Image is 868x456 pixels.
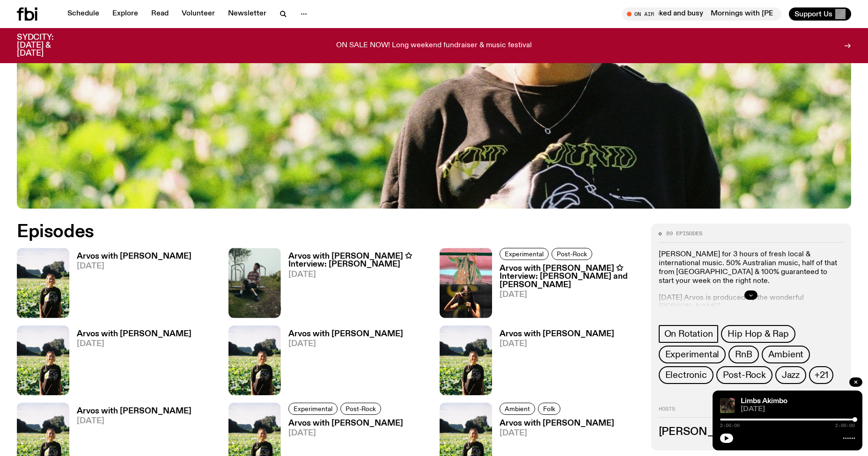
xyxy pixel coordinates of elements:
[552,248,592,260] a: Post-Rock
[543,405,555,412] span: Folk
[346,405,376,412] span: Post-Rock
[809,366,833,384] button: +21
[664,329,713,339] span: On Rotation
[782,370,800,380] span: Jazz
[176,7,221,21] a: Volunteer
[716,366,772,384] a: Post-Rock
[107,7,144,21] a: Explore
[146,7,174,21] a: Read
[440,326,492,395] img: Bri is smiling and wearing a black t-shirt. She is standing in front of a lush, green field. Ther...
[500,265,640,289] h3: Arvos with [PERSON_NAME] ✩ Interview: [PERSON_NAME] and [PERSON_NAME]
[288,271,429,279] span: [DATE]
[815,370,828,380] span: +21
[77,340,191,348] span: [DATE]
[69,253,191,318] a: Arvos with [PERSON_NAME][DATE]
[768,349,804,360] span: Ambient
[222,7,272,21] a: Newsletter
[17,34,77,58] h3: SYDCITY: [DATE] & [DATE]
[500,248,549,260] a: Experimental
[666,231,702,236] span: 89 episodes
[794,10,832,18] span: Support Us
[659,406,844,418] h2: Hosts
[281,253,429,318] a: Arvos with [PERSON_NAME] ✩ Interview: [PERSON_NAME][DATE]
[17,224,569,240] h2: Episodes
[288,330,403,338] h3: Arvos with [PERSON_NAME]
[77,253,191,261] h3: Arvos with [PERSON_NAME]
[659,427,844,437] h3: [PERSON_NAME]
[294,405,332,412] span: Experimental
[492,330,614,395] a: Arvos with [PERSON_NAME][DATE]
[775,366,806,384] a: Jazz
[835,423,855,428] span: 2:00:00
[336,42,532,50] p: ON SALE NOW! Long weekend fundraiser & music festival
[721,325,795,343] a: Hip Hop & Rap
[723,370,766,380] span: Post-Rock
[500,420,614,427] h3: Arvos with [PERSON_NAME]
[557,251,587,258] span: Post-Rock
[659,325,719,343] a: On Rotation
[735,349,752,360] span: RnB
[500,330,614,338] h3: Arvos with [PERSON_NAME]
[340,403,381,415] a: Post-Rock
[720,423,740,428] span: 2:00:00
[228,326,281,395] img: Bri is smiling and wearing a black t-shirt. She is standing in front of a lush, green field. Ther...
[77,262,191,270] span: [DATE]
[500,403,535,415] a: Ambient
[440,248,492,318] img: Split frame of Bhenji Ra and Karina Utomo mid performances
[728,346,758,363] a: RnB
[659,346,726,363] a: Experimental
[288,340,403,348] span: [DATE]
[77,407,191,415] h3: Arvos with [PERSON_NAME]
[762,346,810,363] a: Ambient
[77,330,191,338] h3: Arvos with [PERSON_NAME]
[17,248,69,318] img: Bri is smiling and wearing a black t-shirt. She is standing in front of a lush, green field. Ther...
[622,7,781,21] button: On AirMornings with [PERSON_NAME] / booked and busyMornings with [PERSON_NAME] / booked and busy
[288,403,338,415] a: Experimental
[665,349,720,360] span: Experimental
[665,370,707,380] span: Electronic
[741,398,787,405] a: Limbs Akimbo
[505,251,544,258] span: Experimental
[288,253,429,268] h3: Arvos with [PERSON_NAME] ✩ Interview: [PERSON_NAME]
[281,330,403,395] a: Arvos with [PERSON_NAME][DATE]
[228,248,281,318] img: Rich Brian sits on playground equipment pensively, feeling ethereal in a misty setting
[720,398,735,413] img: Jackson sits at an outdoor table, legs crossed and gazing at a black and brown dog also sitting a...
[288,420,403,427] h3: Arvos with [PERSON_NAME]
[789,7,851,21] button: Support Us
[741,406,855,413] span: [DATE]
[288,429,403,437] span: [DATE]
[538,403,560,415] a: Folk
[492,265,640,318] a: Arvos with [PERSON_NAME] ✩ Interview: [PERSON_NAME] and [PERSON_NAME][DATE]
[728,329,788,339] span: Hip Hop & Rap
[62,7,105,21] a: Schedule
[659,366,714,384] a: Electronic
[659,250,844,286] p: [PERSON_NAME] for 3 hours of fresh local & international music. ​50% Australian music, half of th...
[500,291,640,299] span: [DATE]
[500,340,614,348] span: [DATE]
[505,405,530,412] span: Ambient
[77,417,191,425] span: [DATE]
[17,326,69,395] img: Bri is smiling and wearing a black t-shirt. She is standing in front of a lush, green field. Ther...
[69,330,191,395] a: Arvos with [PERSON_NAME][DATE]
[500,429,614,437] span: [DATE]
